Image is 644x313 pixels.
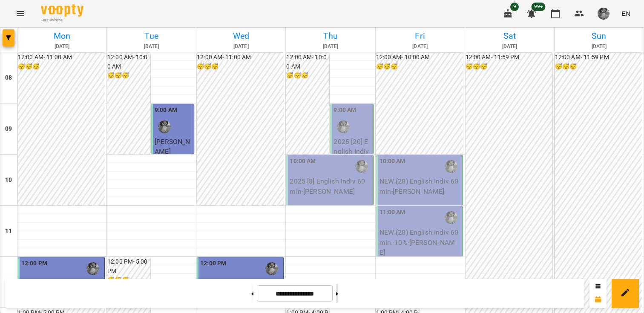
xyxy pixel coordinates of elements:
[445,160,457,173] img: Гомзяк Юлія Максимівна (а)
[18,53,105,62] h6: 12:00 AM - 11:00 AM
[333,106,356,115] label: 9:00 AM
[510,3,519,11] span: 9
[108,43,195,51] h6: [DATE]
[379,227,461,258] p: NEW (20) English indiv 60 min -10% - [PERSON_NAME]
[621,9,630,18] span: EN
[287,43,374,51] h6: [DATE]
[532,3,546,11] span: 99+
[107,257,150,276] h6: 12:00 PM - 5:00 PM
[555,53,642,62] h6: 12:00 AM - 11:59 PM
[107,53,150,71] h6: 12:00 AM - 10:00 AM
[107,71,150,80] h6: 😴😴😴
[86,262,99,275] img: Гомзяк Юлія Максимівна (а)
[5,175,12,185] h6: 10
[377,29,463,43] h6: Fri
[379,157,405,166] label: 10:00 AM
[5,124,12,134] h6: 09
[376,62,463,72] h6: 😴😴😴
[377,43,463,51] h6: [DATE]
[19,29,105,43] h6: Mon
[41,4,83,17] img: Voopty Logo
[10,3,31,24] button: Menu
[5,227,12,236] h6: 11
[5,73,12,83] h6: 08
[379,208,405,217] label: 11:00 AM
[287,29,374,43] h6: Thu
[108,29,195,43] h6: Tue
[376,53,463,62] h6: 12:00 AM - 10:00 AM
[466,53,552,62] h6: 12:00 AM - 11:59 PM
[466,43,553,51] h6: [DATE]
[158,121,171,133] img: Гомзяк Юлія Максимівна (а)
[155,106,177,115] label: 9:00 AM
[265,262,278,275] img: Гомзяк Юлія Максимівна (а)
[618,6,634,21] button: EN
[21,259,47,268] label: 12:00 PM
[598,8,609,20] img: d8a229def0a6a8f2afd845e9c03c6922.JPG
[18,62,105,72] h6: 😴😴😴
[286,71,329,80] h6: 😴😴😴
[355,160,368,173] img: Гомзяк Юлія Максимівна (а)
[198,43,284,51] h6: [DATE]
[445,211,457,224] img: Гомзяк Юлія Максимівна (а)
[466,62,552,72] h6: 😴😴😴
[337,121,350,133] img: Гомзяк Юлія Максимівна (а)
[556,29,642,43] h6: Sun
[197,62,284,72] h6: 😴😴😴
[290,157,316,166] label: 10:00 AM
[286,53,329,71] h6: 12:00 AM - 10:00 AM
[200,259,226,268] label: 12:00 PM
[155,138,190,156] span: [PERSON_NAME]
[197,53,284,62] h6: 12:00 AM - 11:00 AM
[466,29,553,43] h6: Sat
[41,17,83,23] span: For Business
[290,176,371,196] p: 2025 [8] English Indiv 60 min - [PERSON_NAME]
[333,137,371,177] p: 2025 [20] English Indiv 60 min - [PERSON_NAME]
[379,176,461,196] p: NEW (20) English Indiv 60 min - [PERSON_NAME]
[556,43,642,51] h6: [DATE]
[555,62,642,72] h6: 😴😴😴
[198,29,284,43] h6: Wed
[19,43,105,51] h6: [DATE]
